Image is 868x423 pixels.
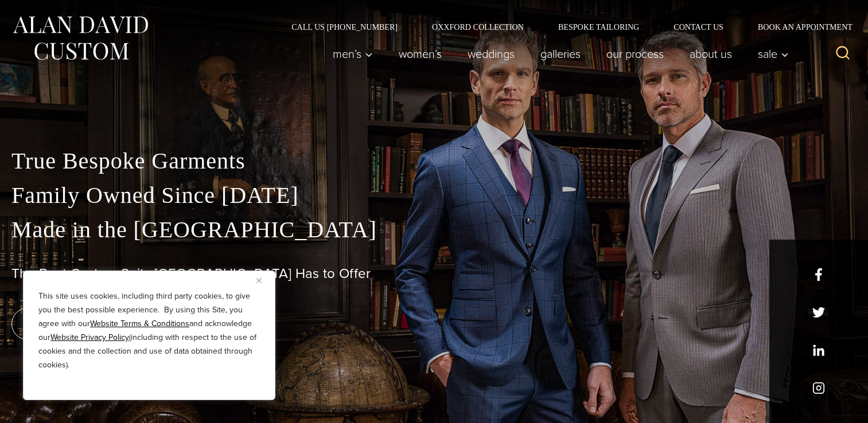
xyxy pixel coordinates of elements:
a: Contact Us [656,23,741,31]
p: True Bespoke Garments Family Owned Since [DATE] Made in the [GEOGRAPHIC_DATA] [11,144,857,247]
a: Bespoke Tailoring [541,23,656,31]
a: Book an Appointment [741,23,857,31]
a: Website Terms & Conditions [90,318,189,330]
img: Alan David Custom [11,13,149,64]
a: book an appointment [11,308,172,340]
button: Close [256,273,270,287]
nav: Secondary Navigation [274,23,857,31]
p: This site uses cookies, including third party cookies, to give you the best possible experience. ... [38,289,260,372]
a: Galleries [528,42,594,65]
a: Call Us [PHONE_NUMBER] [274,23,415,31]
a: Women’s [386,42,455,65]
h1: The Best Custom Suits [GEOGRAPHIC_DATA] Has to Offer [11,265,857,282]
a: Website Privacy Policy [50,331,129,343]
nav: Primary Navigation [320,42,795,65]
a: Oxxford Collection [415,23,541,31]
img: Close [256,278,262,283]
button: View Search Form [829,40,857,68]
span: Men’s [333,48,373,60]
a: Our Process [594,42,677,65]
a: About Us [677,42,745,65]
a: weddings [455,42,528,65]
span: Sale [758,48,789,60]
